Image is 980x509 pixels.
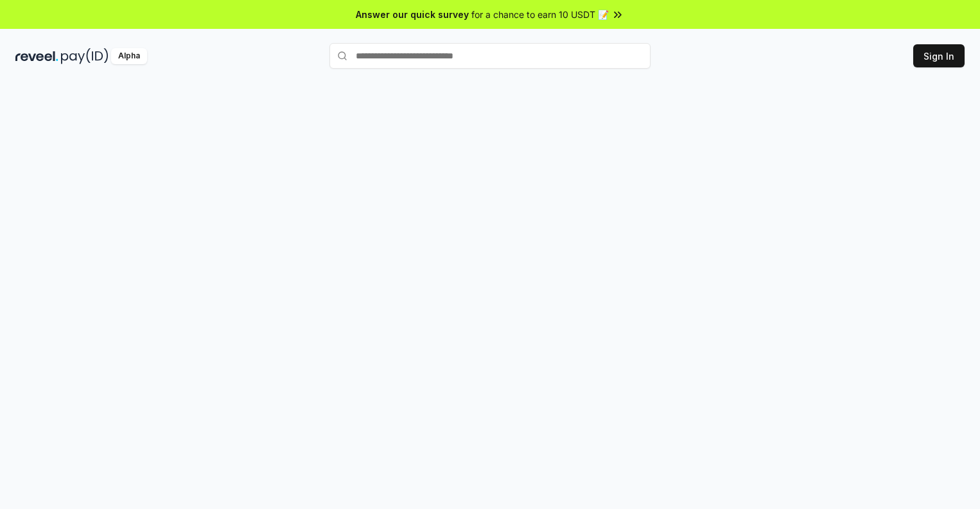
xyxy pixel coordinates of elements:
[356,8,469,21] span: Answer our quick survey
[61,48,109,64] img: pay_id
[111,48,147,64] div: Alpha
[471,8,609,21] span: for a chance to earn 10 USDT 📝
[15,48,58,64] img: reveel_dark
[913,44,965,67] button: Sign In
